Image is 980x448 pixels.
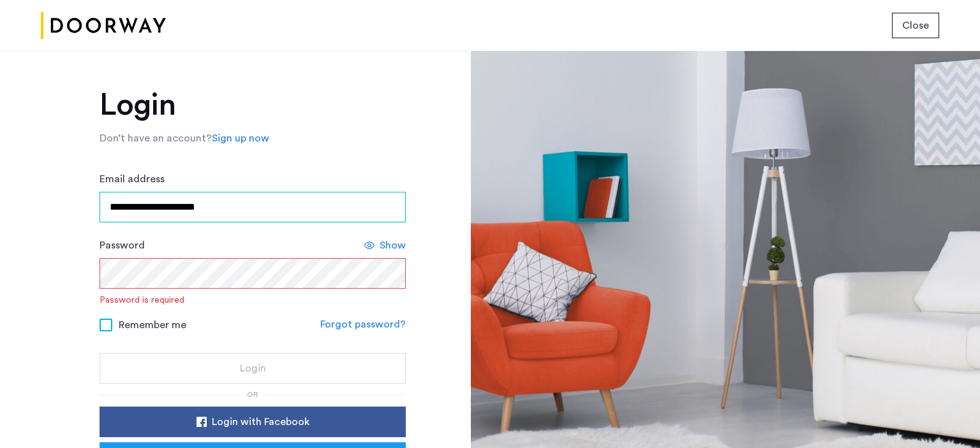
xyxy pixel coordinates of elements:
[320,317,406,332] a: Forgot password?
[100,407,406,437] button: button
[212,131,269,146] a: Sign up now
[892,13,939,38] button: button
[100,90,406,120] h1: Login
[41,2,166,50] img: logo
[902,18,929,33] span: Close
[100,238,145,253] label: Password
[100,353,406,384] button: button
[100,171,165,187] label: Email address
[380,238,406,253] span: Show
[119,317,186,333] span: Remember me
[247,391,258,398] span: or
[100,133,212,143] span: Don’t have an account?
[100,294,184,307] div: Password is required
[212,414,309,430] span: Login with Facebook
[240,361,266,376] span: Login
